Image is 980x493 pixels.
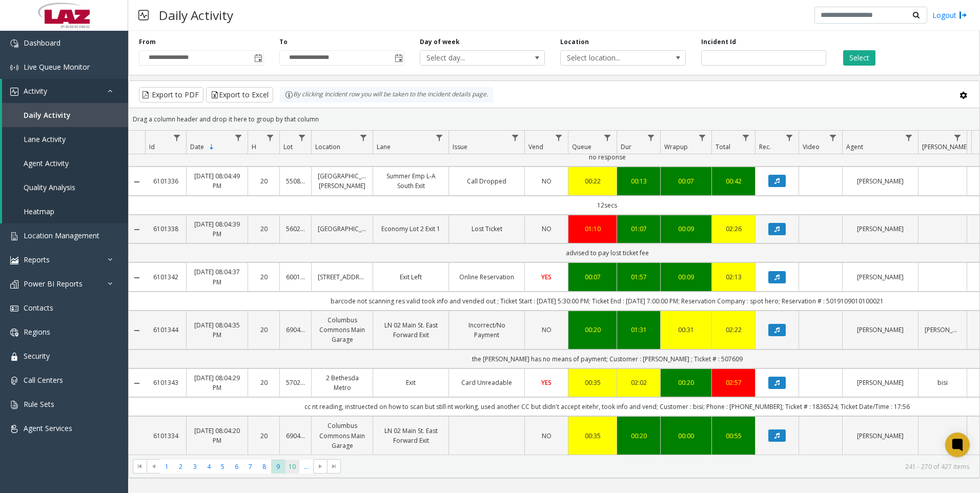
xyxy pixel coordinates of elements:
[849,431,912,441] a: [PERSON_NAME]
[572,142,591,151] span: Queue
[528,142,543,151] span: Vend
[783,131,797,145] a: Rec. Filter Menu
[347,462,969,471] kendo-pager-info: 241 - 270 of 427 items
[129,274,145,282] a: Collapse Details
[575,272,610,282] a: 00:07
[160,460,174,474] span: Page 1
[531,272,562,282] a: YES
[902,131,916,145] a: Agent Filter Menu
[24,423,72,433] span: Agent Services
[24,86,47,96] span: Activity
[531,378,562,387] a: YES
[286,272,305,282] a: 600125
[252,142,256,151] span: H
[139,87,203,102] button: Export to PDF
[190,142,204,151] span: Date
[10,377,18,385] img: 'icon'
[24,158,69,168] span: Agent Activity
[849,378,912,387] a: [PERSON_NAME]
[601,131,615,145] a: Queue Filter Menu
[24,110,71,120] span: Daily Activity
[667,272,705,282] div: 00:09
[379,224,442,234] a: Economy Lot 2 Exit 1
[24,231,99,240] span: Location Management
[696,131,709,145] a: Wrapup Filter Menu
[623,325,654,335] a: 01:31
[667,325,705,335] a: 00:31
[531,224,562,234] a: NO
[24,207,54,216] span: Heatmap
[925,325,961,335] a: [PERSON_NAME]
[252,51,263,65] span: Toggle popup
[2,127,128,151] a: Lane Activity
[849,176,912,186] a: [PERSON_NAME]
[455,224,518,234] a: Lost Ticket
[453,142,467,151] span: Issue
[959,10,967,20] img: logout
[318,421,366,450] a: Columbus Commons Main Garage
[24,375,63,385] span: Call Centers
[718,224,749,234] div: 02:26
[393,51,404,65] span: Toggle popup
[951,131,965,145] a: Parker Filter Menu
[846,142,863,151] span: Agent
[10,280,18,289] img: 'icon'
[542,432,552,440] span: NO
[150,462,158,470] span: Go to the previous page
[254,272,273,282] a: 20
[138,3,149,28] img: pageIcon
[24,279,83,289] span: Power BI Reports
[286,378,305,387] a: 570282
[542,177,552,186] span: NO
[849,272,912,282] a: [PERSON_NAME]
[318,373,366,393] a: 2 Bethesda Metro
[10,304,18,313] img: 'icon'
[2,151,128,175] a: Agent Activity
[129,326,145,335] a: Collapse Details
[271,460,285,474] span: Page 9
[623,224,654,234] a: 01:07
[542,224,552,233] span: NO
[206,87,273,102] button: Export to Excel
[230,460,243,474] span: Page 6
[318,272,366,282] a: [STREET_ADDRESS]
[24,134,66,144] span: Lane Activity
[151,224,180,234] a: 6101338
[10,256,18,264] img: 'icon'
[216,460,230,474] span: Page 5
[718,325,749,335] div: 02:22
[433,131,446,145] a: Lane Filter Menu
[575,431,610,441] a: 00:35
[151,378,180,387] a: 6101343
[667,431,705,441] a: 00:00
[922,142,969,151] span: [PERSON_NAME]
[542,325,552,334] span: NO
[623,272,654,282] a: 01:57
[718,272,749,282] a: 02:13
[279,37,288,47] label: To
[575,224,610,234] div: 01:10
[455,320,518,340] a: Incorrect/No Payment
[10,328,18,337] img: 'icon'
[575,378,610,387] a: 00:35
[667,224,705,234] div: 00:09
[2,103,128,127] a: Daily Activity
[254,378,273,387] a: 20
[202,460,216,474] span: Page 4
[139,37,156,47] label: From
[129,178,145,186] a: Collapse Details
[623,176,654,186] div: 00:13
[718,378,749,387] a: 02:57
[667,378,705,387] a: 00:20
[24,182,75,192] span: Quality Analysis
[254,431,273,441] a: 20
[667,176,705,186] a: 00:07
[718,176,749,186] a: 00:42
